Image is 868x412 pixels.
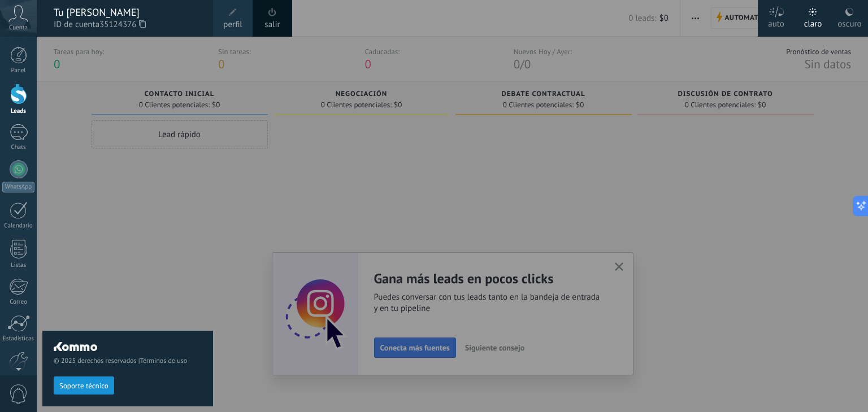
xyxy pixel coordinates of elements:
span: © 2025 derechos reservados | [54,357,202,365]
div: Panel [2,67,35,74]
span: 35124376 [99,19,146,31]
div: oscuro [837,7,861,37]
span: perfil [223,19,242,31]
div: Listas [2,262,35,269]
span: Soporte técnico [59,382,108,390]
div: Tu [PERSON_NAME] [54,6,202,19]
span: Cuenta [9,24,28,32]
div: Calendario [2,222,35,230]
a: Soporte técnico [54,381,114,389]
a: salir [264,19,280,31]
div: Estadísticas [2,335,35,343]
div: Leads [2,108,35,115]
span: ID de cuenta [54,19,202,31]
div: Correo [2,299,35,306]
div: auto [768,7,784,37]
div: WhatsApp [2,182,34,192]
div: Chats [2,144,35,151]
div: claro [804,7,822,37]
button: Soporte técnico [54,376,114,395]
a: Términos de uso [140,357,187,365]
